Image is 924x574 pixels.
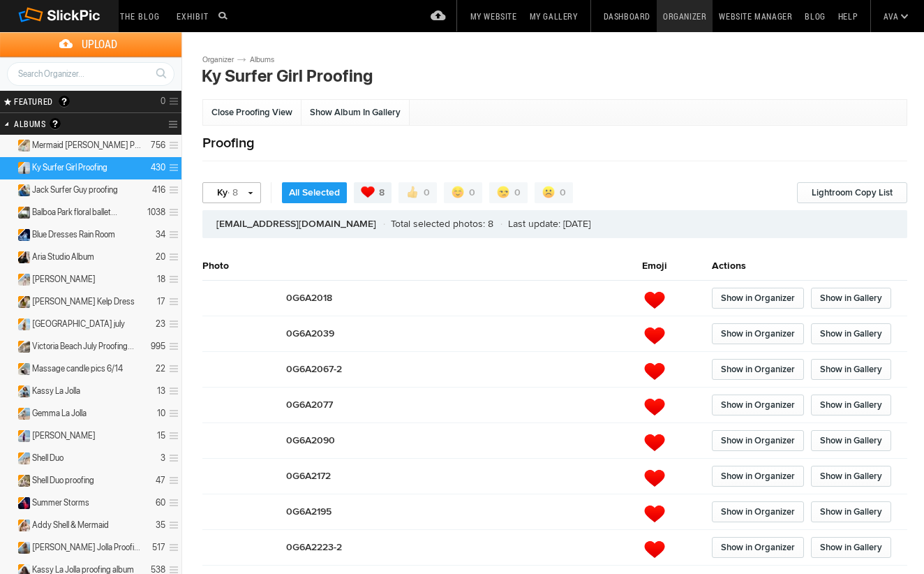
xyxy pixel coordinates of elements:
[286,328,334,339] span: 0G6A2039
[286,292,332,304] span: 0G6A2018
[12,542,31,554] ins: Unlisted Album
[1,475,15,485] a: Expand
[32,542,141,553] span: Gemma La Jolla Proofing Album
[32,475,94,486] span: Shell Duo proofing
[10,96,53,107] span: FEATURED
[286,506,331,517] span: 0G6A2195
[32,251,94,263] span: Aria Studio Album
[32,229,115,240] span: Blue Dresses Rain Room
[14,113,131,135] h2: Albums
[712,359,804,380] a: Show in Organizer
[1,296,15,307] a: Expand
[642,252,712,281] th: Emoji
[1,497,15,508] a: Expand
[12,385,31,397] ins: Unlisted Album
[1,452,15,463] a: Expand
[282,182,347,203] a: All Selected
[1,385,15,396] a: Expand
[32,363,123,374] span: Massage candle pics 6/14
[12,363,31,375] ins: Unlisted Album
[1,251,15,262] a: Expand
[797,182,907,203] a: Lightroom Copy List
[354,182,392,203] a: 8
[12,229,31,241] ins: Unlisted Album
[32,497,89,508] span: Summer Storms
[32,408,87,419] span: Gemma La Jolla
[32,385,80,397] span: Kassy La Jolla
[1,162,15,172] a: Collapse
[17,32,181,57] span: Upload
[286,399,333,411] span: 0G6A2077
[32,452,64,464] span: Shell Duo
[12,408,31,420] ins: Unlisted Album
[216,218,376,230] b: [EMAIL_ADDRESS][DOMAIN_NAME]
[32,341,134,352] span: Victoria Beach July Proofing...
[32,296,135,307] span: Gianna Green Kelp Dress
[202,182,261,203] a: Ky· 8
[12,341,31,353] ins: Unlisted Album
[1,229,15,240] a: Expand
[32,140,141,151] span: Mermaid Maya Milana Proofing
[286,434,335,446] span: 0G6A2090
[12,430,31,442] ins: Unlisted Album
[12,452,31,464] ins: Unlisted Album
[32,274,96,285] span: Gianna Shell
[301,100,410,125] a: Show Album In Gallery
[12,497,31,509] ins: Unlisted Album
[12,520,31,531] ins: Unlisted Album
[12,140,31,152] ins: Unlisted Album
[202,133,907,154] h2: Proofing
[286,363,342,375] span: 0G6A2067-2
[811,501,891,522] a: Show in Gallery
[12,475,31,487] ins: Unlisted Album
[712,288,804,309] a: Show in Organizer
[1,363,15,374] a: Expand
[811,537,891,558] a: Show in Gallery
[32,520,109,531] span: Addy Shell & Mermaid
[500,217,590,231] li: Last update: [DATE]
[12,207,31,219] ins: Unlisted Album
[202,252,286,281] th: Photo
[811,359,891,380] a: Show in Gallery
[203,100,301,125] a: Close Proofing View
[1,341,15,351] a: Expand
[1,140,15,150] a: Expand
[32,318,125,330] span: Victoria beach july
[1,520,15,530] a: Expand
[32,430,96,441] span: Gianna mermaid
[712,323,804,344] a: Show in Organizer
[1,184,15,195] a: Expand
[712,252,907,281] th: Actions
[1,274,15,284] a: Expand
[712,501,804,522] a: Show in Organizer
[32,162,107,173] span: Ky Surfer Girl Proofing
[1,408,15,418] a: Expand
[246,54,288,66] a: Albums
[32,207,117,218] span: Balboa Park floral ballet...
[32,184,118,196] span: Jack Surfer Guy proofing
[148,61,174,85] a: Search
[811,430,891,451] a: Show in Gallery
[12,251,31,263] ins: Unlisted Album
[286,470,331,482] span: 0G6A2172
[712,430,804,451] a: Show in Organizer
[12,274,31,286] ins: Unlisted Album
[712,466,804,487] a: Show in Organizer
[286,541,342,553] span: 0G6A2223-2
[7,62,174,86] input: Search Organizer...
[1,318,15,329] a: Expand
[811,323,891,344] a: Show in Gallery
[811,288,891,309] a: Show in Gallery
[228,186,238,198] span: · 8
[811,466,891,487] a: Show in Gallery
[12,318,31,330] ins: Unlisted Album
[12,184,31,196] ins: Unlisted Album
[1,430,15,441] a: Expand
[12,296,31,308] ins: Unlisted Album
[216,7,233,24] input: Search photos on SlickPic...
[1,207,15,217] a: Expand
[12,162,31,174] ins: Unlisted Album
[712,395,804,415] a: Show in Organizer
[811,395,891,415] a: Show in Gallery
[383,217,493,231] li: Total selected photos: 8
